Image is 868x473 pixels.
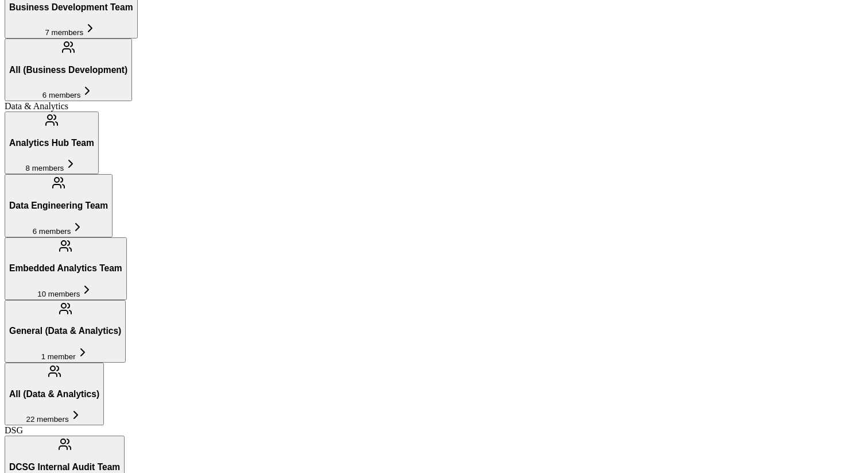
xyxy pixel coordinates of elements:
h3: Business Development Team [9,2,133,13]
button: Analytics Hub Team8 members [5,111,99,174]
span: 7 members [45,28,83,37]
h3: Analytics Hub Team [9,138,94,148]
h3: General (Data & Analytics) [9,326,121,336]
h3: All (Business Development) [9,65,127,75]
button: Data Engineering Team6 members [5,174,113,237]
button: Embedded Analytics Team10 members [5,237,127,300]
h3: Embedded Analytics Team [9,263,122,274]
span: 8 members [26,164,64,172]
h3: DCSG Internal Audit Team [9,462,120,472]
h3: All (Data & Analytics) [9,389,99,399]
button: All (Business Development)6 members [5,39,132,101]
button: General (Data & Analytics)1 member [5,300,126,363]
span: 22 members [26,415,69,424]
span: 1 member [41,352,76,361]
span: Data & Analytics [5,101,68,111]
span: 6 members [42,91,81,99]
button: All (Data & Analytics)22 members [5,363,104,425]
span: 10 members [37,290,80,298]
h3: Data Engineering Team [9,201,108,211]
span: DSG [5,425,23,435]
span: 6 members [33,227,71,236]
